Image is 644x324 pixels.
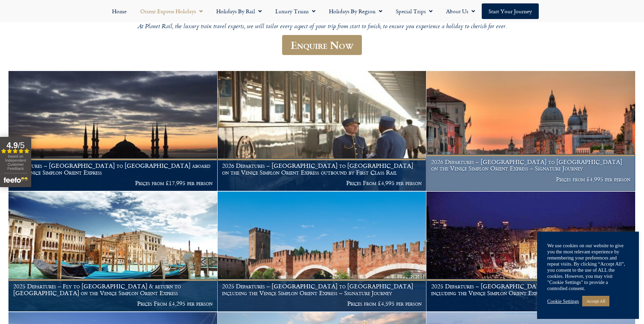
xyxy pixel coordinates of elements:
[209,3,269,19] a: Holidays by Rail
[482,3,539,19] a: Start your Journey
[322,3,389,19] a: Holidays by Region
[8,71,218,191] a: Departures – [GEOGRAPHIC_DATA] to [GEOGRAPHIC_DATA] aboard the Venice Simplon Orient Express Pric...
[582,296,609,306] a: Accept All
[431,283,631,296] h1: 2025 Departures – [GEOGRAPHIC_DATA] to [GEOGRAPHIC_DATA] including the Venice Simplon Orient Expr...
[133,3,209,19] a: Orient Express Holidays
[3,3,641,19] nav: Menu
[8,192,217,311] img: venice aboard the Orient Express
[269,3,322,19] a: Luxury Trains
[431,176,631,183] p: Prices from £4,995 per person
[426,71,635,191] img: Orient Express Special Venice compressed
[13,180,213,186] p: Prices from £17,995 per person
[547,298,579,304] a: Cookie Settings
[118,23,526,31] p: At Planet Rail, the luxury train travel experts, we will tailor every aspect of your trip from st...
[105,3,133,19] a: Home
[426,192,636,312] a: 2025 Departures – [GEOGRAPHIC_DATA] to [GEOGRAPHIC_DATA] including the Venice Simplon Orient Expr...
[431,159,631,172] h1: 2026 Departures – [GEOGRAPHIC_DATA] to [GEOGRAPHIC_DATA] on the Venice Simplon Orient Express – S...
[222,180,422,186] p: Prices From £4,995 per person
[8,192,218,312] a: 2025 Departures – Fly to [GEOGRAPHIC_DATA] & return to [GEOGRAPHIC_DATA] on the Venice Simplon Or...
[218,71,427,191] a: 2026 Departures – [GEOGRAPHIC_DATA] to [GEOGRAPHIC_DATA] on the Venice Simplon Orient Express out...
[13,300,213,307] p: Prices From £4,295 per person
[389,3,439,19] a: Special Trips
[282,35,362,55] a: Enquire Now
[431,300,631,307] p: Prices From £4,595 per person
[222,300,422,307] p: Prices from £4,595 per person
[439,3,482,19] a: About Us
[222,283,422,296] h1: 2025 Departures – [GEOGRAPHIC_DATA] to [GEOGRAPHIC_DATA] including the Venice Simplon Orient Expr...
[13,162,213,176] h1: Departures – [GEOGRAPHIC_DATA] to [GEOGRAPHIC_DATA] aboard the Venice Simplon Orient Express
[13,283,213,296] h1: 2025 Departures – Fly to [GEOGRAPHIC_DATA] & return to [GEOGRAPHIC_DATA] on the Venice Simplon Or...
[426,71,636,191] a: 2026 Departures – [GEOGRAPHIC_DATA] to [GEOGRAPHIC_DATA] on the Venice Simplon Orient Express – S...
[547,242,629,291] div: We use cookies on our website to give you the most relevant experience by remembering your prefer...
[218,192,427,312] a: 2025 Departures – [GEOGRAPHIC_DATA] to [GEOGRAPHIC_DATA] including the Venice Simplon Orient Expr...
[222,162,422,176] h1: 2026 Departures – [GEOGRAPHIC_DATA] to [GEOGRAPHIC_DATA] on the Venice Simplon Orient Express out...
